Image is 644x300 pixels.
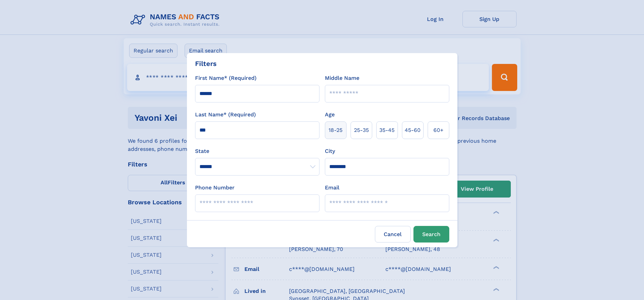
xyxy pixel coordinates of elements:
[195,74,257,82] label: First Name* (Required)
[433,126,444,134] span: 60+
[325,111,335,119] label: Age
[329,126,342,134] span: 18‑25
[405,126,421,134] span: 45‑60
[325,74,359,82] label: Middle Name
[325,147,335,155] label: City
[325,184,339,192] label: Email
[195,147,319,155] label: State
[379,126,395,134] span: 35‑45
[413,226,449,243] button: Search
[195,111,256,119] label: Last Name* (Required)
[354,126,369,134] span: 25‑35
[195,59,217,69] div: Filters
[195,184,235,192] label: Phone Number
[375,226,411,243] label: Cancel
